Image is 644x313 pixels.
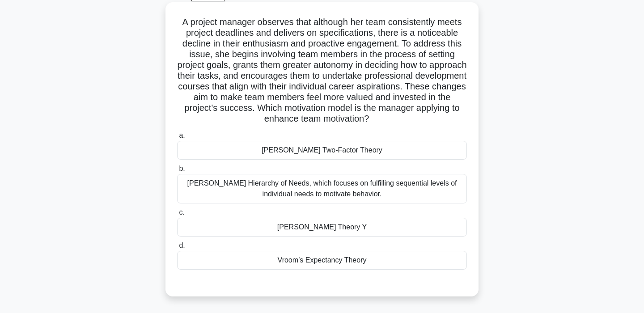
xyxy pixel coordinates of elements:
div: [PERSON_NAME] Theory Y [177,218,467,237]
span: a. [179,131,185,139]
div: Vroom’s Expectancy Theory [177,251,467,270]
span: d. [179,241,185,249]
div: [PERSON_NAME] Two-Factor Theory [177,141,467,160]
h5: A project manager observes that although her team consistently meets project deadlines and delive... [176,17,468,125]
span: c. [179,208,184,216]
span: b. [179,165,185,172]
div: [PERSON_NAME] Hierarchy of Needs, which focuses on fulfilling sequential levels of individual nee... [177,174,467,203]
